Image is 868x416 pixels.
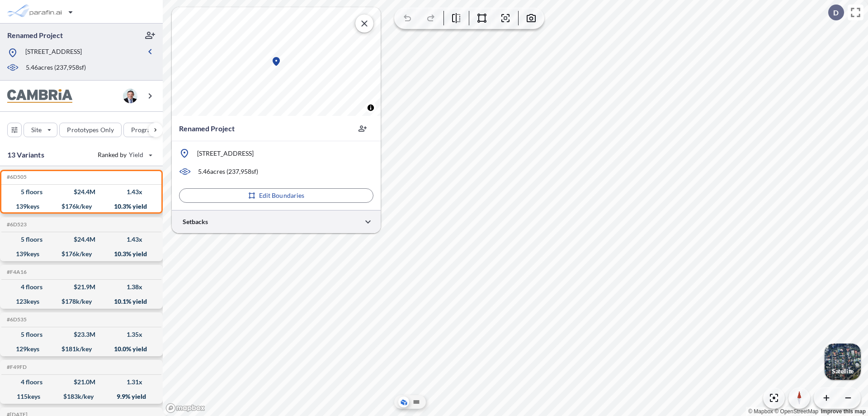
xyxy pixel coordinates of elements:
[165,403,205,413] a: Mapbox homepage
[5,221,27,228] h5: Click to copy the code
[129,150,144,159] span: Yield
[368,103,373,113] span: Toggle attribution
[31,125,42,134] p: Site
[821,408,866,415] a: Improve this map
[271,56,282,67] div: Map marker
[7,89,72,103] img: BrandImage
[90,148,158,162] button: Ranked by Yield
[198,167,258,176] p: 5.46 acres ( 237,958 sf)
[179,188,373,203] button: Edit Boundaries
[7,149,44,160] p: 13 Variants
[197,149,254,158] p: [STREET_ADDRESS]
[123,123,172,137] button: Program
[365,102,376,113] button: Toggle attribution
[748,408,773,415] a: Mapbox
[25,47,82,58] p: [STREET_ADDRESS]
[774,408,818,415] a: OpenStreetMap
[59,123,122,137] button: Prototypes Only
[5,316,27,323] h5: Click to copy the code
[259,191,305,200] p: Edit Boundaries
[832,368,854,375] p: Satellite
[179,123,235,134] p: Renamed Project
[67,125,114,134] p: Prototypes Only
[5,364,27,370] h5: Click to copy the code
[825,344,861,380] img: Switcher Image
[172,7,381,116] canvas: Map
[131,125,156,134] p: Program
[7,30,63,40] p: Renamed Project
[833,9,839,17] p: D
[123,89,137,103] img: user logo
[26,63,86,73] p: 5.46 acres ( 237,958 sf)
[411,397,422,407] button: Site Plan
[398,397,409,407] button: Aerial View
[24,123,57,137] button: Site
[825,344,861,380] button: Switcher ImageSatellite
[5,269,27,275] h5: Click to copy the code
[5,174,27,180] h5: Click to copy the code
